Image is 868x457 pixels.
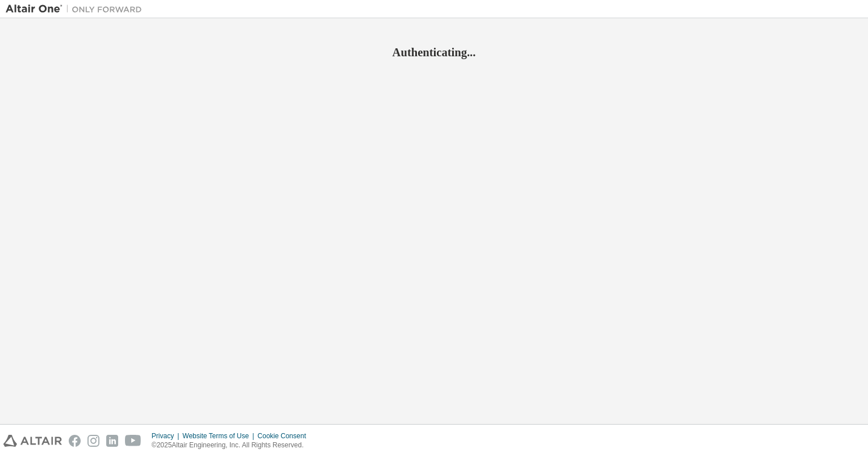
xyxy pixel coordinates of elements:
[87,435,99,447] img: instagram.svg
[3,435,62,447] img: altair_logo.svg
[69,435,81,447] img: facebook.svg
[106,435,118,447] img: linkedin.svg
[6,3,148,15] img: Altair One
[6,45,862,60] h2: Authenticating...
[257,431,312,441] div: Cookie Consent
[152,431,182,441] div: Privacy
[152,441,313,450] p: © 2025 Altair Engineering, Inc. All Rights Reserved.
[125,435,141,447] img: youtube.svg
[182,431,257,441] div: Website Terms of Use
